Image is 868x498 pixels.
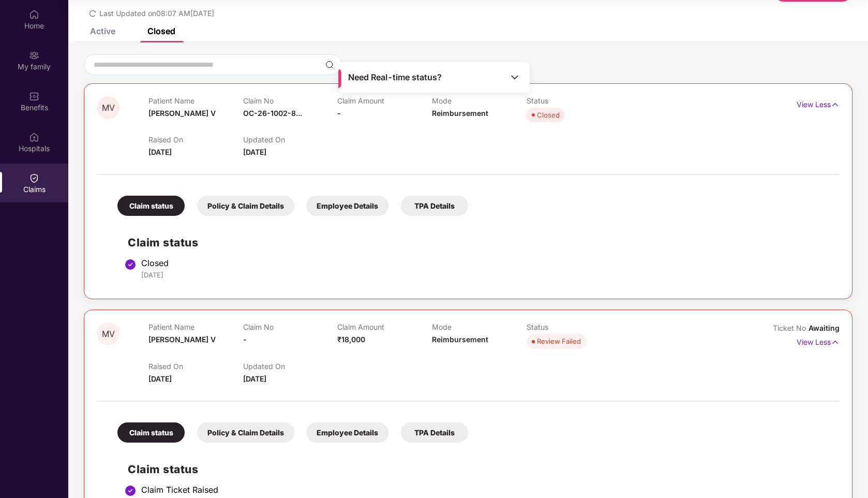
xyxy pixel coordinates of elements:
img: svg+xml;base64,PHN2ZyBpZD0iU2VhcmNoLTMyeDMyIiB4bWxucz0iaHR0cDovL3d3dy53My5vcmcvMjAwMC9zdmciIHdpZH... [325,61,334,69]
span: Ticket No [773,324,809,332]
p: Patient Name [148,323,243,331]
h2: Claim status [128,234,829,251]
img: svg+xml;base64,PHN2ZyB4bWxucz0iaHR0cDovL3d3dy53My5vcmcvMjAwMC9zdmciIHdpZHRoPSIxNyIgaGVpZ2h0PSIxNy... [831,99,840,110]
span: - [337,109,341,118]
img: svg+xml;base64,PHN2ZyBpZD0iQmVuZWZpdHMiIHhtbG5zPSJodHRwOi8vd3d3LnczLm9yZy8yMDAwL3N2ZyIgd2lkdGg9Ij... [29,91,39,101]
p: Claim Amount [337,323,432,331]
span: MV [102,330,115,339]
img: svg+xml;base64,PHN2ZyBpZD0iSG9tZSIgeG1sbnM9Imh0dHA6Ly93d3cudzMub3JnLzIwMDAvc3ZnIiB3aWR0aD0iMjAiIG... [29,9,39,20]
span: [PERSON_NAME] V [148,335,216,344]
span: MV [102,104,115,112]
div: Employee Details [306,422,388,443]
span: Need Real-time status? [348,72,442,83]
p: Status [527,323,621,331]
p: Updated On [243,135,338,144]
p: Claim Amount [337,96,432,105]
span: [DATE] [148,374,172,383]
div: TPA Details [401,196,468,216]
div: Active [90,26,115,36]
span: OC-26-1002-8... [243,109,302,118]
img: Toggle Icon [510,72,520,82]
span: Reimbursement [432,109,488,118]
span: redo [89,9,96,18]
span: [PERSON_NAME] V [148,109,216,118]
div: Claim Ticket Raised [141,485,829,495]
span: Awaiting [809,324,840,332]
div: Claim status [117,422,185,443]
div: Employee Details [306,196,388,216]
div: TPA Details [401,422,468,443]
p: Claim No [243,323,338,331]
p: Status [527,96,621,105]
p: Patient Name [148,96,243,105]
span: - [243,335,247,344]
div: Closed [147,26,175,36]
span: Reimbursement [432,335,488,344]
div: Review Failed [537,336,581,346]
p: View Less [797,334,840,348]
span: ₹18,000 [337,335,365,344]
p: Updated On [243,362,338,371]
img: svg+xml;base64,PHN2ZyB4bWxucz0iaHR0cDovL3d3dy53My5vcmcvMjAwMC9zdmciIHdpZHRoPSIxNyIgaGVpZ2h0PSIxNy... [831,336,840,348]
span: [DATE] [243,148,266,156]
img: svg+xml;base64,PHN2ZyBpZD0iU3RlcC1Eb25lLTMyeDMyIiB4bWxucz0iaHR0cDovL3d3dy53My5vcmcvMjAwMC9zdmciIH... [124,485,137,497]
div: Closed [537,110,560,120]
img: svg+xml;base64,PHN2ZyBpZD0iQ2xhaW0iIHhtbG5zPSJodHRwOi8vd3d3LnczLm9yZy8yMDAwL3N2ZyIgd2lkdGg9IjIwIi... [29,173,39,183]
p: View Less [797,96,840,110]
p: Claim No [243,96,338,105]
img: svg+xml;base64,PHN2ZyB3aWR0aD0iMjAiIGhlaWdodD0iMjAiIHZpZXdCb3g9IjAgMCAyMCAyMCIgZmlsbD0ibm9uZSIgeG... [29,50,39,61]
div: Policy & Claim Details [197,422,294,443]
div: Closed [141,258,829,268]
span: [DATE] [243,374,266,383]
p: Raised On [148,135,243,144]
p: Raised On [148,362,243,371]
img: svg+xml;base64,PHN2ZyBpZD0iSG9zcGl0YWxzIiB4bWxucz0iaHR0cDovL3d3dy53My5vcmcvMjAwMC9zdmciIHdpZHRoPS... [29,132,39,142]
p: Mode [432,323,527,331]
h2: Claim status [128,461,829,478]
span: [DATE] [148,148,172,156]
span: Last Updated on 08:07 AM[DATE] [99,9,214,18]
img: svg+xml;base64,PHN2ZyBpZD0iU3RlcC1Eb25lLTMyeDMyIiB4bWxucz0iaHR0cDovL3d3dy53My5vcmcvMjAwMC9zdmciIH... [124,258,137,271]
div: Claim status [117,196,185,216]
div: Policy & Claim Details [197,196,294,216]
p: Mode [432,96,527,105]
div: [DATE] [141,270,829,280]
